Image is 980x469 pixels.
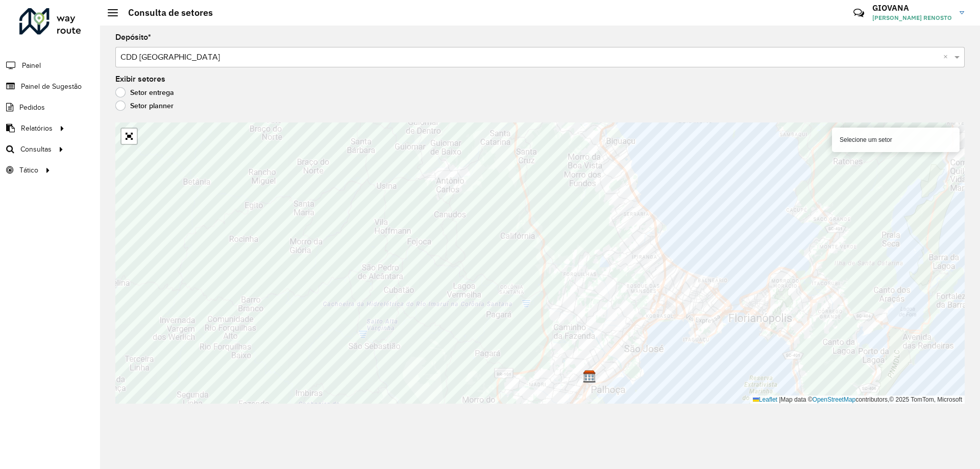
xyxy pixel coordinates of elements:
[753,396,777,403] a: Leaflet
[21,81,82,92] span: Painel de Sugestão
[832,128,960,152] div: Selecione um setor
[115,73,165,85] label: Exibir setores
[118,7,213,18] h2: Consulta de setores
[19,102,45,113] span: Pedidos
[22,60,41,71] span: Painel
[115,101,174,111] label: Setor planner
[779,396,780,403] span: |
[19,165,38,176] span: Tático
[872,13,952,22] span: [PERSON_NAME] RENOSTO
[943,51,952,63] span: Clear all
[848,2,870,24] a: Contato Rápido
[20,144,52,155] span: Consultas
[21,123,53,134] span: Relatórios
[750,396,965,404] div: Map data © contributors,© 2025 TomTom, Microsoft
[813,396,856,403] a: OpenStreetMap
[872,3,952,13] h3: GIOVANA
[115,87,174,97] label: Setor entrega
[115,31,151,43] label: Depósito
[121,129,137,144] a: Abrir mapa em tela cheia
